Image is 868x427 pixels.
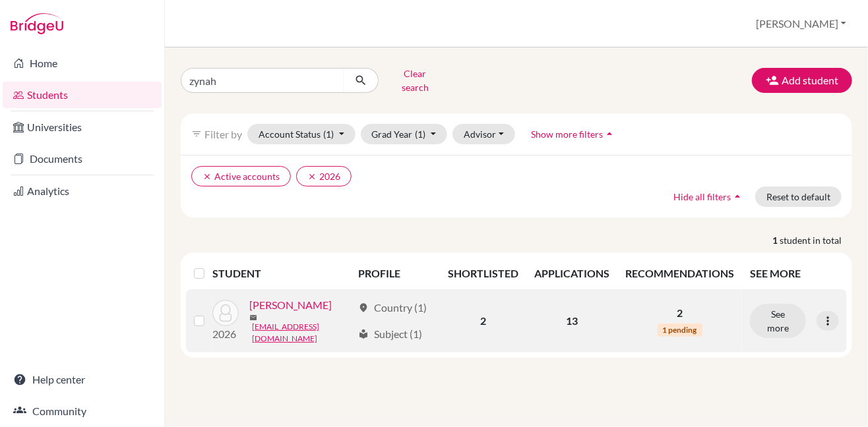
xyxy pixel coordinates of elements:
[526,289,617,353] td: 13
[750,11,852,36] button: [PERSON_NAME]
[249,314,257,322] span: mail
[212,258,350,289] th: STUDENT
[3,146,162,172] a: Documents
[202,172,212,181] i: clear
[191,166,291,186] button: clearActive accounts
[3,50,162,76] a: Home
[526,258,617,289] th: APPLICATIONS
[658,324,702,337] span: 1 pending
[204,128,242,140] span: Filter by
[358,302,369,313] span: location_on
[358,300,427,316] div: Country (1)
[358,326,422,342] div: Subject (1)
[350,258,440,289] th: PROFILE
[742,258,847,289] th: SEE MORE
[212,326,239,342] p: 2026
[673,191,731,202] span: Hide all filters
[416,128,426,140] span: (1)
[3,82,162,108] a: Students
[3,366,162,393] a: Help center
[379,63,452,98] button: Clear search
[3,178,162,204] a: Analytics
[452,124,515,144] button: Advisor
[772,233,780,247] strong: 1
[249,297,332,313] a: [PERSON_NAME]
[212,300,239,326] img: Siddiqui, Zynah
[191,128,202,139] i: filter_list
[780,233,852,247] span: student in total
[532,128,604,140] span: Show more filters
[307,172,317,181] i: clear
[323,128,334,140] span: (1)
[520,124,628,144] button: Show more filtersarrow_drop_up
[625,305,734,321] p: 2
[617,258,742,289] th: RECOMMENDATIONS
[358,329,369,339] span: local_library
[752,68,852,93] button: Add student
[731,190,744,203] i: arrow_drop_up
[247,124,356,144] button: Account Status(1)
[440,258,526,289] th: SHORTLISTED
[3,114,162,140] a: Universities
[755,186,842,207] button: Reset to default
[181,68,344,93] input: Find student by name...
[11,13,63,34] img: Bridge-U
[361,124,448,144] button: Grad Year(1)
[3,398,162,424] a: Community
[662,186,755,207] button: Hide all filtersarrow_drop_up
[750,304,806,338] button: See more
[252,321,352,345] a: [EMAIL_ADDRESS][DOMAIN_NAME]
[440,289,526,353] td: 2
[296,166,352,186] button: clear2026
[604,127,617,140] i: arrow_drop_up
